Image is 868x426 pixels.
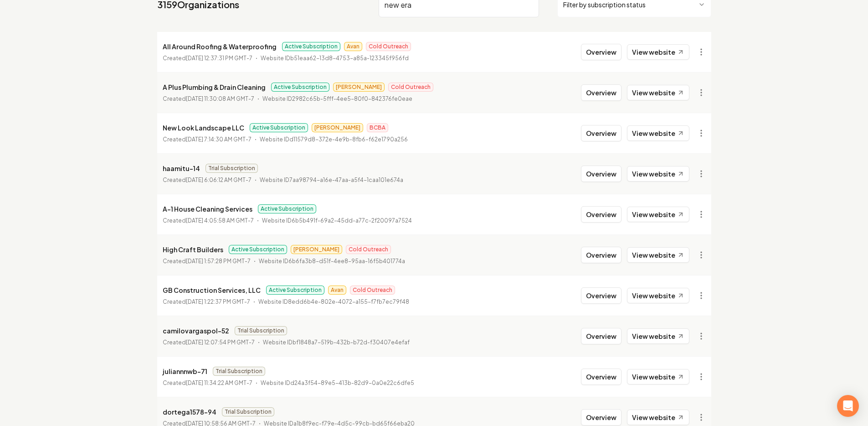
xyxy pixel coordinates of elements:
[163,379,252,388] p: Created
[581,44,621,60] button: Overview
[350,286,395,295] span: Cold Outreach
[271,83,329,92] span: Active Subscription
[627,369,689,384] a: View website
[262,216,412,225] p: Website ID 6b5b491f-69a2-45dd-a77c-2f20097a7524
[328,286,346,295] span: Avan
[627,125,689,141] a: View website
[581,125,621,141] button: Overview
[627,85,689,100] a: View website
[205,164,258,173] span: Trial Subscription
[163,285,261,296] p: GB Construction Services, LLC
[333,83,385,92] span: [PERSON_NAME]
[163,325,229,336] p: camilovargaspol-52
[581,328,621,344] button: Overview
[627,44,689,60] a: View website
[388,83,433,92] span: Cold Outreach
[581,84,621,101] button: Overview
[163,41,277,52] p: All Around Roofing & Waterproofing
[186,258,251,265] time: [DATE] 1:57:28 PM GMT-7
[163,203,252,214] p: A-1 House Cleaning Services
[163,135,252,144] p: Created
[163,122,244,133] p: New Look Landscape LLC
[260,176,403,185] p: Website ID 7aa98794-a16e-47aa-a5f4-1caa101e674a
[163,82,266,93] p: A Plus Plumbing & Drain Cleaning
[163,163,200,174] p: haamitu-14
[627,166,689,182] a: View website
[186,379,252,386] time: [DATE] 11:34:22 AM GMT-7
[344,42,362,51] span: Avan
[186,95,254,102] time: [DATE] 11:30:08 AM GMT-7
[581,409,621,426] button: Overview
[259,257,405,266] p: Website ID 6b6fa3b8-d51f-4ee8-95aa-16f5b401774a
[163,366,207,377] p: juliannnwb-71
[282,42,340,51] span: Active Subscription
[627,410,689,425] a: View website
[581,166,621,182] button: Overview
[366,42,411,51] span: Cold Outreach
[260,135,408,144] p: Website ID d11579d8-372e-4e9b-8fb6-f62e1790a256
[627,247,689,263] a: View website
[581,287,621,304] button: Overview
[163,244,223,255] p: High Craft Builders
[186,136,252,143] time: [DATE] 7:14:30 AM GMT-7
[627,288,689,303] a: View website
[258,297,409,307] p: Website ID 8edd6b4e-802e-4072-a155-f7fb7ec79f48
[581,369,621,385] button: Overview
[163,338,255,347] p: Created
[346,245,391,254] span: Cold Outreach
[837,395,859,417] div: Open Intercom Messenger
[627,328,689,344] a: View website
[186,177,252,183] time: [DATE] 6:06:12 AM GMT-7
[250,123,308,132] span: Active Subscription
[261,54,409,63] p: Website ID b51eaa62-13d8-4753-a85a-123345f956fd
[229,245,287,254] span: Active Subscription
[186,339,255,346] time: [DATE] 12:07:54 PM GMT-7
[163,257,251,266] p: Created
[627,207,689,222] a: View website
[186,55,252,62] time: [DATE] 12:37:31 PM GMT-7
[186,298,250,305] time: [DATE] 1:22:37 PM GMT-7
[581,247,621,263] button: Overview
[163,216,254,225] p: Created
[222,407,274,416] span: Trial Subscription
[163,406,216,417] p: dortega1578-94
[163,54,252,63] p: Created
[367,123,388,132] span: BCBA
[263,338,410,347] p: Website ID bf1848a7-519b-432b-b72d-f30407e4efaf
[262,94,412,104] p: Website ID 2982c65b-5fff-4ee5-80f0-842376fe0eae
[186,217,254,224] time: [DATE] 4:05:58 AM GMT-7
[163,94,254,104] p: Created
[163,176,252,185] p: Created
[261,379,414,388] p: Website ID d24a3f54-89e5-413b-82d9-0a0e22c6dfe5
[291,245,342,254] span: [PERSON_NAME]
[235,326,287,335] span: Trial Subscription
[266,286,324,295] span: Active Subscription
[312,123,363,132] span: [PERSON_NAME]
[581,206,621,223] button: Overview
[163,297,250,307] p: Created
[258,204,316,213] span: Active Subscription
[213,367,265,376] span: Trial Subscription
